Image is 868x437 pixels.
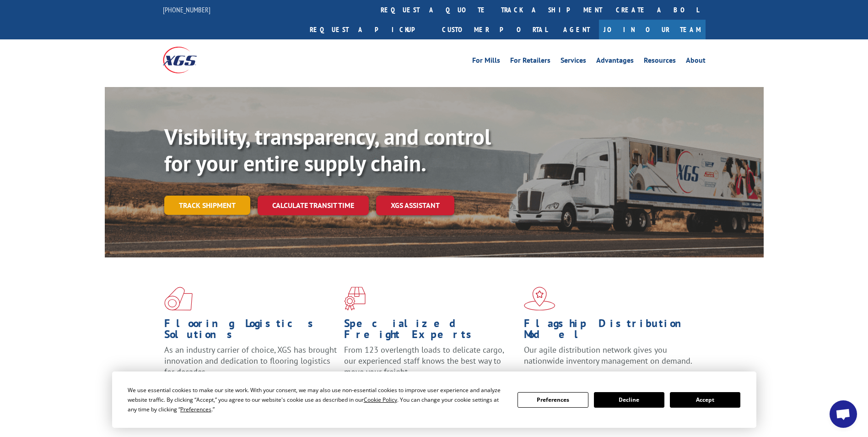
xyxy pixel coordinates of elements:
a: Resources [644,57,676,67]
div: Cookie Consent Prompt [112,371,756,428]
a: Track shipment [164,196,250,215]
p: From 123 overlength loads to delicate cargo, our experienced staff knows the best way to move you... [344,344,517,385]
button: Decline [594,392,664,408]
img: xgs-icon-flagship-distribution-model-red [524,287,555,311]
a: Join Our Team [599,20,706,39]
a: About [686,57,706,67]
a: For Retailers [510,57,550,67]
img: xgs-icon-focused-on-flooring-red [344,287,366,311]
h1: Flooring Logistics Solutions [164,318,337,344]
a: Calculate transit time [258,196,369,215]
a: [PHONE_NUMBER] [163,5,210,14]
span: Cookie Policy [364,396,397,404]
a: Advantages [596,57,634,67]
b: Visibility, transparency, and control for your entire supply chain. [164,122,491,177]
h1: Flagship Distribution Model [524,318,697,344]
a: Agent [554,20,599,39]
div: Open chat [830,400,857,428]
a: Services [561,57,586,67]
span: Our agile distribution network gives you nationwide inventory management on demand. [524,344,692,366]
button: Preferences [518,392,588,408]
span: Preferences [180,405,211,413]
button: Accept [670,392,740,408]
a: Customer Portal [435,20,554,39]
div: We use essential cookies to make our site work. With your consent, we may also use non-essential ... [128,385,507,414]
img: xgs-icon-total-supply-chain-intelligence-red [164,287,193,311]
span: As an industry carrier of choice, XGS has brought innovation and dedication to flooring logistics... [164,344,337,377]
h1: Specialized Freight Experts [344,318,517,344]
a: Request a pickup [303,20,435,39]
a: For Mills [472,57,500,67]
a: XGS ASSISTANT [376,196,454,215]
